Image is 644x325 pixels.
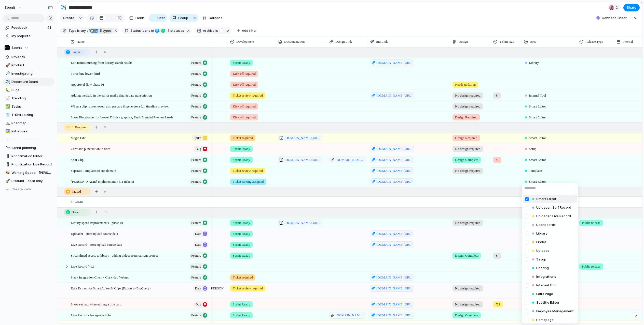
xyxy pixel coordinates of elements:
span: Setup [536,257,546,262]
span: Subtitle Editor [536,300,559,305]
span: Smart Editor [536,196,556,202]
span: Uploader: Self Record [536,205,571,210]
span: Uploader: Live Record [536,214,571,219]
span: Library [536,231,547,236]
span: Internal Tool [536,283,556,288]
span: Finder [536,240,546,245]
span: Homepage [536,317,554,322]
span: Hosting [536,266,549,271]
span: Edits Page [536,291,553,297]
span: Integrations [536,274,556,279]
span: Uploads [536,248,549,253]
span: Dashboards [536,222,556,227]
span: Employee Management [536,309,574,314]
